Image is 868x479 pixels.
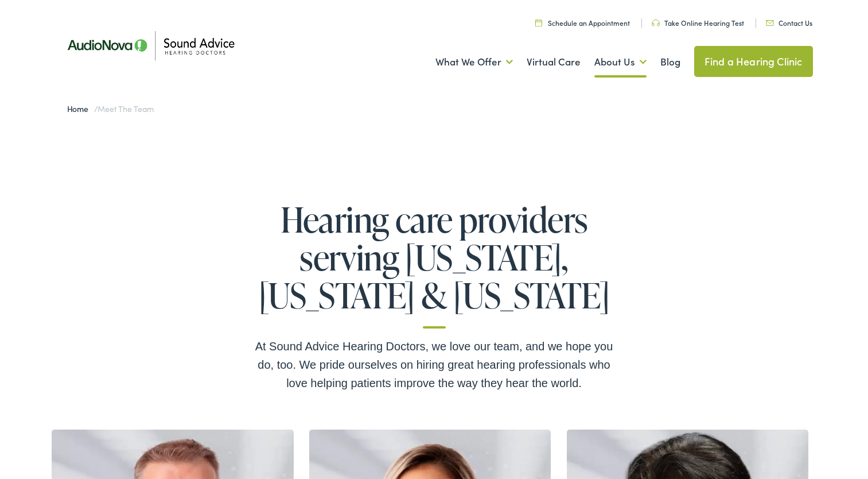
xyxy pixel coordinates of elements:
a: Virtual Care [527,41,581,83]
span: / [67,103,154,114]
span: Meet the Team [98,103,153,114]
a: About Us [594,41,647,83]
img: Icon representing mail communication in a unique green color, indicative of contact or communicat... [766,20,774,26]
a: Schedule an Appointment [535,18,630,28]
a: What We Offer [435,41,513,83]
a: Blog [660,41,680,83]
div: At Sound Advice Hearing Doctors, we love our team, and we hope you do, too. We pride ourselves on... [251,337,618,392]
a: Contact Us [766,18,812,28]
a: Home [67,103,94,114]
img: Calendar icon in a unique green color, symbolizing scheduling or date-related features. [535,19,542,26]
h1: Hearing care providers serving [US_STATE], [US_STATE] & [US_STATE] [251,200,618,329]
a: Take Online Hearing Test [652,18,744,28]
a: Find a Hearing Clinic [694,46,813,77]
img: Headphone icon in a unique green color, suggesting audio-related services or features. [652,20,660,26]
